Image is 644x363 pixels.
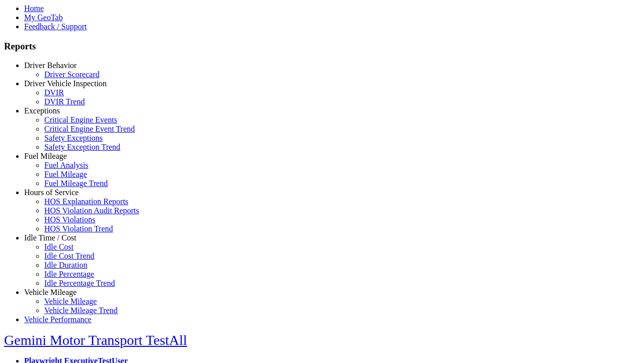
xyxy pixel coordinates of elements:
a: Idle Percentage [44,270,94,278]
a: Idle Duration [44,261,88,269]
a: My GeoTab [24,13,63,22]
a: Vehicle Mileage [44,297,97,306]
a: DVIR [44,88,64,97]
a: Safety Exceptions [44,134,103,142]
a: Critical Engine Events [44,115,117,124]
a: Fuel Mileage [24,152,67,160]
a: Gemini Motor Transport TestAll [4,332,187,348]
a: HOS Explanation Reports [44,197,128,206]
a: Home [24,4,44,13]
a: HOS Violations [44,215,95,224]
a: Driver Scorecard [44,70,100,79]
a: Idle Percentage Trend [44,279,115,287]
a: Critical Engine Event Trend [44,125,135,133]
a: Vehicle Mileage Trend [44,306,118,315]
a: Hours of Service [24,188,78,197]
a: Idle Time / Cost [24,233,76,242]
a: Safety Exception Trend [44,143,120,151]
a: DVIR Trend [44,97,85,106]
a: Feedback / Support [24,22,87,31]
a: Vehicle Performance [24,315,92,324]
a: HOS Violation Trend [44,224,113,233]
a: Fuel Mileage Trend [44,179,108,188]
a: Idle Cost [44,243,73,251]
a: Driver Behavior [24,61,76,70]
a: Driver Vehicle Inspection [24,79,107,88]
a: Fuel Mileage [44,170,87,178]
a: Fuel Analysis [44,161,89,169]
a: Idle Cost Trend [44,252,95,260]
a: HOS Violation Audit Reports [44,206,139,215]
a: Exceptions [24,106,60,115]
a: Vehicle Mileage [24,288,76,296]
h3: Reports [4,41,640,52]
